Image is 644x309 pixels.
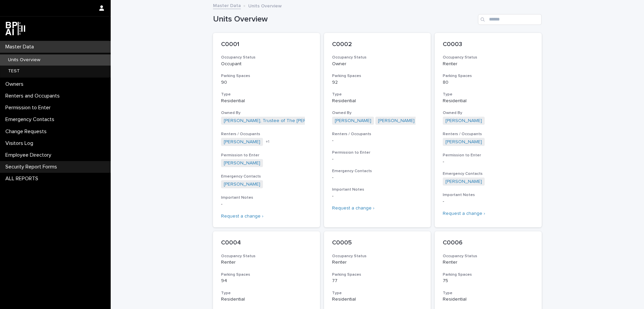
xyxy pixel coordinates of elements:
a: [PERSON_NAME] [378,118,415,124]
p: Residential [332,98,423,104]
a: C0003Occupancy StatusRenterParking Spaces80TypeResidentialOwned By[PERSON_NAME] Renters / Occupan... [435,33,542,227]
h3: Owned By [332,110,423,116]
a: Request a change › [332,206,374,210]
p: Units Overview [248,2,282,9]
h3: Owned By [221,110,312,116]
p: 94 [221,278,312,284]
h3: Parking Spaces [332,272,423,277]
h3: Renters / Occupants [332,131,423,137]
p: Visitors Log [3,140,39,147]
p: 90 [221,80,312,85]
p: - [332,138,423,144]
p: TEST [3,68,25,74]
h3: Type [443,92,534,97]
p: Renter [332,260,423,265]
h3: Type [443,291,534,296]
h3: Parking Spaces [332,73,423,79]
p: - [332,156,423,162]
a: [PERSON_NAME] [335,118,371,124]
h3: Important Notes [221,195,312,200]
p: Master Data [3,44,39,50]
a: [PERSON_NAME], Trustee of The [PERSON_NAME] Revocable Trust dated [DATE] [224,118,399,124]
p: 92 [332,80,423,85]
h3: Important Notes [332,187,423,192]
a: C0001Occupancy StatusOccupantParking Spaces90TypeResidentialOwned By[PERSON_NAME], Trustee of The... [213,33,320,227]
h3: Type [332,291,423,296]
h3: Parking Spaces [443,272,534,277]
a: [PERSON_NAME] [224,160,260,166]
p: Renters and Occupants [3,93,65,99]
a: [PERSON_NAME] [445,179,482,185]
h3: Emergency Contacts [443,171,534,177]
p: 75 [443,278,534,284]
h3: Occupancy Status [443,55,534,60]
p: Renter [443,260,534,265]
h3: Type [221,291,312,296]
p: C0004 [221,239,312,247]
a: [PERSON_NAME] [445,118,482,124]
p: Occupant [221,61,312,67]
h3: Occupancy Status [332,55,423,60]
p: Security Report Forms [3,164,62,170]
h3: Type [221,92,312,97]
p: Emergency Contacts [3,116,60,123]
h3: Owned By [443,110,534,116]
h3: Renters / Occupants [221,131,312,137]
h3: Emergency Contacts [221,174,312,179]
h3: Occupancy Status [332,254,423,259]
h3: Important Notes [443,192,534,198]
a: Request a change › [443,211,485,216]
p: 77 [332,278,423,284]
p: C0005 [332,239,423,247]
p: C0001 [221,41,312,48]
p: C0006 [443,239,534,247]
p: Residential [221,98,312,104]
p: Employee Directory [3,152,57,158]
h3: Parking Spaces [221,272,312,277]
p: Residential [332,297,423,302]
h1: Units Overview [213,14,475,24]
p: C0002 [332,41,423,48]
p: Renter [221,260,312,265]
h3: Renters / Occupants [443,131,534,137]
a: [PERSON_NAME] [224,139,260,145]
p: - [443,159,534,165]
p: - [221,201,312,207]
img: dwgmcNfxSF6WIOOXiGgu [5,22,25,35]
p: C0003 [443,41,534,48]
a: [PERSON_NAME] [445,139,482,145]
h3: Emergency Contacts [332,168,423,174]
a: C0002Occupancy StatusOwnerParking Spaces92TypeResidentialOwned By[PERSON_NAME] [PERSON_NAME] Rent... [324,33,431,227]
p: - [332,175,423,181]
h3: Occupancy Status [443,254,534,259]
p: ALL REPORTS [3,176,44,182]
p: Permission to Enter [3,105,56,111]
p: Owner [332,61,423,67]
p: Residential [443,297,534,302]
p: Owners [3,81,29,87]
input: Search [478,14,542,25]
span: + 1 [266,140,269,144]
h3: Occupancy Status [221,55,312,60]
p: Units Overview [3,57,46,63]
p: Change Requests [3,128,52,135]
h3: Type [332,92,423,97]
a: [PERSON_NAME] [224,182,260,187]
p: - [332,193,423,199]
p: Renter [443,61,534,67]
a: Request a change › [221,214,263,219]
h3: Permission to Enter [332,150,423,155]
p: Residential [221,297,312,302]
h3: Permission to Enter [443,153,534,158]
h3: Parking Spaces [221,73,312,79]
h3: Permission to Enter [221,153,312,158]
h3: Parking Spaces [443,73,534,79]
p: 80 [443,80,534,85]
p: - [443,199,534,204]
a: Master Data [213,1,241,9]
h3: Occupancy Status [221,254,312,259]
p: Residential [443,98,534,104]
